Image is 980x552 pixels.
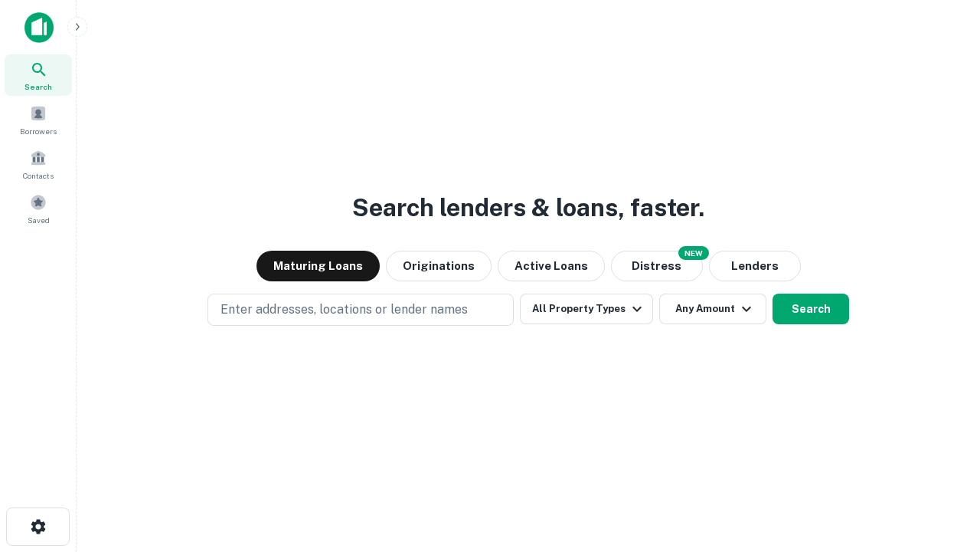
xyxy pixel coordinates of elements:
[520,294,653,324] button: All Property Types
[5,54,72,96] a: Search
[28,214,50,226] span: Saved
[678,246,709,260] div: NEW
[709,251,801,281] button: Lenders
[220,301,468,319] p: Enter addresses, locations or lender names
[386,251,492,281] button: Originations
[498,251,605,281] button: Active Loans
[903,429,980,503] iframe: Chat Widget
[256,251,380,281] button: Maturing Loans
[24,12,54,43] img: capitalize-icon.png
[24,80,52,93] span: Search
[611,251,703,281] button: Search distressed loans with lien and other non-mortgage details.
[207,294,514,326] button: Enter addresses, locations or lender names
[5,99,72,140] a: Borrowers
[659,294,766,324] button: Any Amount
[23,169,54,182] span: Contacts
[773,294,849,324] button: Search
[20,125,57,137] span: Borrowers
[352,189,704,226] h3: Search lenders & loans, faster.
[5,143,72,185] a: Contacts
[5,188,72,229] a: Saved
